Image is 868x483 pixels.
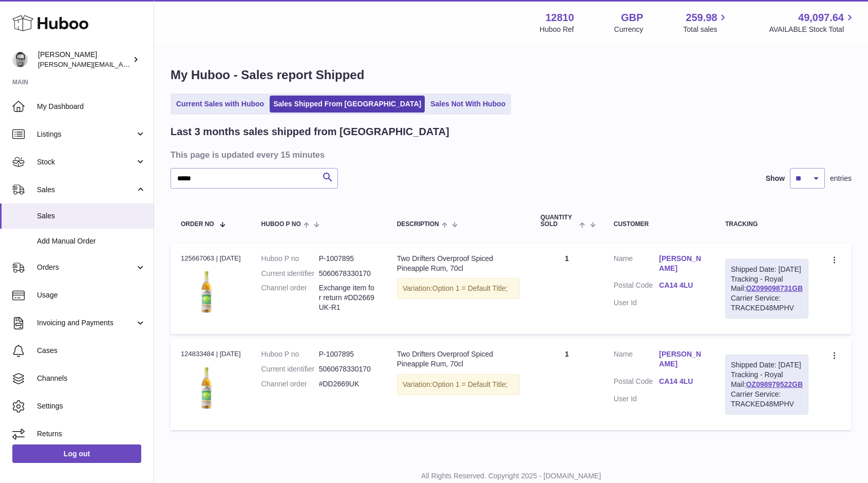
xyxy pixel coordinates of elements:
[683,25,729,34] span: Total sales
[319,349,376,359] dd: P-1007895
[12,52,28,67] img: alex@digidistiller.com
[621,11,643,25] strong: GBP
[37,263,135,272] span: Orders
[319,283,376,312] dd: Exchange item for return #DD2669UK-R1
[171,125,449,139] h2: Last 3 months sales shipped from [GEOGRAPHIC_DATA]
[37,157,135,167] span: Stock
[427,96,509,113] a: Sales Not With Huboo
[769,25,856,34] span: AVAILABLE Stock Total
[731,265,803,274] div: Shipped Date: [DATE]
[261,254,319,264] dt: Huboo P no
[37,290,146,300] span: Usage
[686,11,717,25] span: 259.98
[181,349,241,359] div: 124833484 | [DATE]
[38,60,206,68] span: [PERSON_NAME][EMAIL_ADDRESS][DOMAIN_NAME]
[725,355,808,414] div: Tracking - Royal Mail:
[261,269,319,278] dt: Current identifier
[614,281,659,293] dt: Postal Code
[38,50,130,69] div: [PERSON_NAME]
[540,214,577,228] span: Quantity Sold
[173,96,268,113] a: Current Sales with Huboo
[731,360,803,370] div: Shipped Date: [DATE]
[261,379,319,389] dt: Channel order
[261,349,319,359] dt: Huboo P no
[37,129,135,139] span: Listings
[614,298,659,308] dt: User Id
[37,346,146,356] span: Cases
[725,259,808,319] div: Tracking - Royal Mail:
[37,211,146,221] span: Sales
[397,349,520,369] div: Two Drifters Overproof Spiced Pineapple Rum, 70cl
[181,221,214,228] span: Order No
[530,244,603,334] td: 1
[746,380,803,388] a: OZ098979522GB
[261,364,319,374] dt: Current identifier
[731,293,803,313] div: Carrier Service: TRACKED48MPHV
[830,174,852,183] span: entries
[798,11,844,25] span: 49,097.64
[397,278,520,299] div: Variation:
[725,221,808,228] div: Tracking
[614,254,659,276] dt: Name
[659,377,705,386] a: CA14 4LU
[545,11,574,25] strong: 12810
[181,362,232,414] img: Two_Drifters_Overproof_Spiced_Pineapple_Rum-1080x1080.jpg
[432,380,508,388] span: Option 1 = Default Title;
[614,349,659,371] dt: Name
[614,394,659,404] dt: User Id
[397,221,439,228] span: Description
[37,374,146,383] span: Channels
[37,236,146,246] span: Add Manual Order
[659,281,705,290] a: CA14 4LU
[432,284,508,292] span: Option 1 = Default Title;
[397,374,520,395] div: Variation:
[319,364,376,374] dd: 5060678330170
[614,377,659,389] dt: Postal Code
[37,318,135,328] span: Invoicing and Payments
[614,221,705,228] div: Customer
[683,11,729,34] a: 259.98 Total sales
[319,379,376,389] dd: #DD2669UK
[37,102,146,112] span: My Dashboard
[746,284,803,292] a: OZ099098731GB
[171,67,852,83] h1: My Huboo - Sales report Shipped
[540,25,574,34] div: Huboo Ref
[659,349,705,369] a: [PERSON_NAME]
[37,401,146,411] span: Settings
[261,283,319,312] dt: Channel order
[319,254,376,264] dd: P-1007895
[261,221,301,228] span: Huboo P no
[181,254,241,263] div: 125667063 | [DATE]
[769,11,856,34] a: 49,097.64 AVAILABLE Stock Total
[530,339,603,430] td: 1
[181,266,232,318] img: Two_Drifters_Overproof_Spiced_Pineapple_Rum-1080x1080.jpg
[319,269,376,278] dd: 5060678330170
[766,174,785,183] label: Show
[731,389,803,409] div: Carrier Service: TRACKED48MPHV
[162,471,860,481] p: All Rights Reserved. Copyright 2025 - [DOMAIN_NAME]
[397,254,520,273] div: Two Drifters Overproof Spiced Pineapple Rum, 70cl
[12,444,141,463] a: Log out
[37,185,135,195] span: Sales
[171,149,849,160] h3: This page is updated every 15 minutes
[37,429,146,439] span: Returns
[614,25,644,34] div: Currency
[659,254,705,273] a: [PERSON_NAME]
[270,96,425,113] a: Sales Shipped From [GEOGRAPHIC_DATA]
